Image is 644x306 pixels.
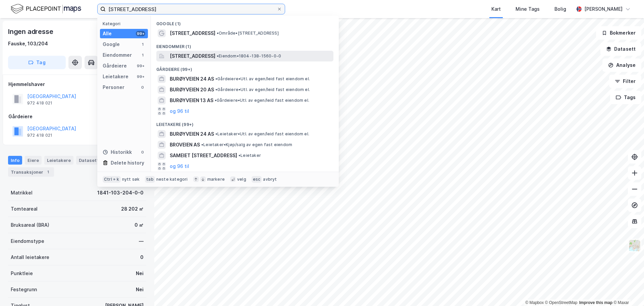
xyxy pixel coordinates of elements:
[156,177,188,182] div: neste kategori
[610,274,644,306] div: Kontrollprogram for chat
[609,75,641,88] button: Filter
[151,16,339,28] div: Google (1)
[151,61,339,74] div: Gårdeiere (99+)
[145,176,155,183] div: tab
[170,162,189,170] button: og 96 til
[136,286,144,294] div: Nei
[27,133,52,138] div: 972 418 021
[215,98,309,103] span: Gårdeiere • Utl. av egen/leid fast eiendom el.
[103,51,132,59] div: Eiendommer
[140,149,145,155] div: 0
[76,156,101,165] div: Datasett
[11,237,44,245] div: Eiendomstype
[8,167,54,177] div: Transaksjoner
[151,39,339,51] div: Eiendommer (1)
[170,130,214,138] span: BURØYVEIEN 24 AS
[215,131,309,137] span: Leietaker • Utl. av egen/leid fast eiendom el.
[207,177,225,182] div: markere
[139,237,144,245] div: —
[215,98,217,103] span: •
[103,73,128,81] div: Leietakere
[215,76,217,81] span: •
[106,4,277,14] input: Søk på adresse, matrikkel, gårdeiere, leietakere eller personer
[602,58,641,72] button: Analyse
[217,53,281,59] span: Eiendom • 1804-138-1560-0-0
[136,31,145,36] div: 99+
[140,85,145,90] div: 0
[201,142,292,147] span: Leietaker • Kjøp/salg av egen fast eiendom
[170,29,215,37] span: [STREET_ADDRESS]
[516,5,540,13] div: Mine Tags
[27,100,52,106] div: 972 418 021
[103,21,148,26] div: Kategori
[140,42,145,47] div: 1
[111,159,144,167] div: Delete history
[252,176,262,183] div: esc
[170,107,189,115] button: og 96 til
[103,83,124,91] div: Personer
[610,274,644,306] iframe: Chat Widget
[45,169,51,175] div: 1
[170,86,214,94] span: BURØYVEIEN 20 AS
[136,63,145,69] div: 99+
[11,269,33,277] div: Punktleie
[140,52,145,58] div: 1
[25,156,42,165] div: Eiere
[121,205,144,213] div: 28 202 ㎡
[217,31,219,36] span: •
[596,26,641,40] button: Bokmerker
[97,189,144,197] div: 1841-103-204-0-0
[170,151,237,160] span: SAMEIET [STREET_ADDRESS]
[584,5,623,13] div: [PERSON_NAME]
[11,205,38,213] div: Tomteareal
[8,40,48,48] div: Fauske, 103/204
[140,253,144,261] div: 0
[263,177,277,182] div: avbryt
[237,177,246,182] div: velg
[525,300,544,305] a: Mapbox
[8,113,146,121] div: Gårdeiere
[103,30,112,38] div: Alle
[136,269,144,277] div: Nei
[628,239,641,252] img: Z
[215,76,310,82] span: Gårdeiere • Utl. av egen/leid fast eiendom el.
[238,153,261,158] span: Leietaker
[8,26,54,37] div: Ingen adresse
[11,286,37,294] div: Festegrunn
[201,142,203,147] span: •
[238,153,240,158] span: •
[215,87,310,92] span: Gårdeiere • Utl. av egen/leid fast eiendom el.
[8,156,22,165] div: Info
[545,300,578,305] a: OpenStreetMap
[11,221,49,229] div: Bruksareal (BRA)
[579,300,612,305] a: Improve this map
[136,74,145,79] div: 99+
[11,253,49,261] div: Antall leietakere
[170,75,214,83] span: BURØYVEIEN 24 AS
[215,87,217,92] span: •
[135,221,144,229] div: 0 ㎡
[170,141,200,149] span: BROVEIEN AS
[103,176,121,183] div: Ctrl + k
[170,52,215,60] span: [STREET_ADDRESS]
[610,91,641,104] button: Tags
[217,31,279,36] span: Område • [STREET_ADDRESS]
[554,5,566,13] div: Bolig
[217,53,219,58] span: •
[8,56,66,69] button: Tag
[11,3,81,15] img: logo.f888ab2527a4732fd821a326f86c7f29.svg
[491,5,501,13] div: Kart
[11,189,33,197] div: Matrikkel
[103,40,120,48] div: Google
[8,80,146,88] div: Hjemmelshaver
[103,62,127,70] div: Gårdeiere
[122,177,140,182] div: nytt søk
[170,96,213,104] span: BURØYVEIEN 13 AS
[44,156,73,165] div: Leietakere
[215,131,217,136] span: •
[600,42,641,56] button: Datasett
[151,117,339,129] div: Leietakere (99+)
[103,148,132,156] div: Historikk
